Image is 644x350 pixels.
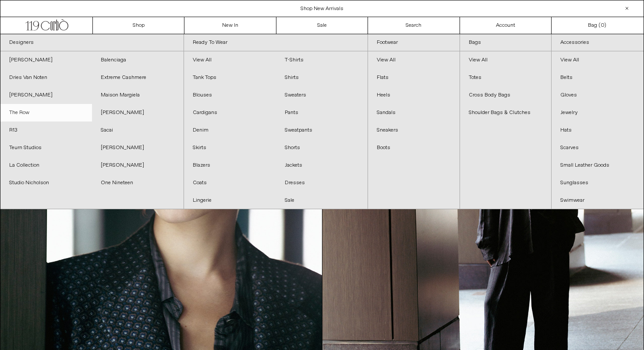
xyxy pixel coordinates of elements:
[184,121,276,139] a: Denim
[0,69,92,86] a: Dries Van Noten
[92,69,184,86] a: Extreme Cashmere
[368,17,460,34] a: Search
[552,69,644,86] a: Belts
[368,139,460,157] a: Boots
[184,69,276,86] a: Tank Tops
[552,139,644,157] a: Scarves
[92,86,184,104] a: Maison Margiela
[460,86,552,104] a: Cross Body Bags
[0,104,92,121] a: The Row
[0,157,92,174] a: La Collection
[601,22,604,29] span: 0
[552,174,644,192] a: Sunglasses
[184,157,276,174] a: Blazers
[0,174,92,192] a: Studio Nicholson
[552,121,644,139] a: Hats
[552,192,644,209] a: Swimwear
[552,17,643,34] a: Bag ()
[92,104,184,121] a: [PERSON_NAME]
[184,192,276,209] a: Lingerie
[460,34,552,51] a: Bags
[276,157,368,174] a: Jackets
[184,51,276,69] a: View All
[92,157,184,174] a: [PERSON_NAME]
[552,104,644,121] a: Jewelry
[368,121,460,139] a: Sneakers
[276,69,368,86] a: Shirts
[276,51,368,69] a: T-Shirts
[276,17,368,34] a: Sale
[460,17,552,34] a: Account
[276,192,368,209] a: Sale
[368,86,460,104] a: Heels
[0,139,92,157] a: Teurn Studios
[368,34,460,51] a: Footwear
[552,157,644,174] a: Small Leather Goods
[276,104,368,121] a: Pants
[0,34,184,51] a: Designers
[552,86,644,104] a: Gloves
[0,51,92,69] a: [PERSON_NAME]
[552,51,644,69] a: View All
[184,139,276,157] a: Skirts
[301,5,343,12] a: Shop New Arrivals
[460,51,552,69] a: View All
[276,174,368,192] a: Dresses
[184,86,276,104] a: Blouses
[92,121,184,139] a: Sacai
[92,51,184,69] a: Balenciaga
[184,17,276,34] a: New In
[601,21,606,29] span: )
[552,34,644,51] a: Accessories
[0,86,92,104] a: [PERSON_NAME]
[460,69,552,86] a: Totes
[184,174,276,192] a: Coats
[368,104,460,121] a: Sandals
[93,17,184,34] a: Shop
[368,51,460,69] a: View All
[184,104,276,121] a: Cardigans
[0,121,92,139] a: R13
[184,34,367,51] a: Ready To Wear
[368,69,460,86] a: Flats
[276,139,368,157] a: Shorts
[92,174,184,192] a: One Nineteen
[276,86,368,104] a: Sweaters
[92,139,184,157] a: [PERSON_NAME]
[276,121,368,139] a: Sweatpants
[460,104,552,121] a: Shoulder Bags & Clutches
